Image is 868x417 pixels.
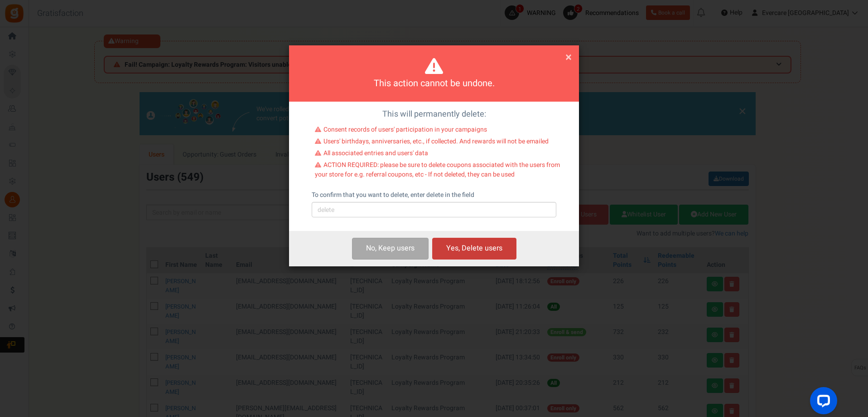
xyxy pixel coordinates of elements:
[315,137,560,149] li: Users' birthdays, anniversaries, etc., if collected. And rewards will not be emailed
[352,238,429,259] button: No, Keep users
[296,108,572,120] p: This will permanently delete:
[565,49,572,66] span: ×
[315,149,560,161] li: All associated entries and users' data
[411,243,415,254] span: s
[315,125,560,137] li: Consent records of users' participation in your campaigns
[312,191,474,200] label: To confirm that you want to delete, enter delete in the field
[300,77,568,90] h4: This action cannot be undone.
[432,238,516,259] button: Yes, Delete users
[315,161,560,182] li: ACTION REQUIRED: please be sure to delete coupons associated with the users from your store for e...
[312,202,556,217] input: delete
